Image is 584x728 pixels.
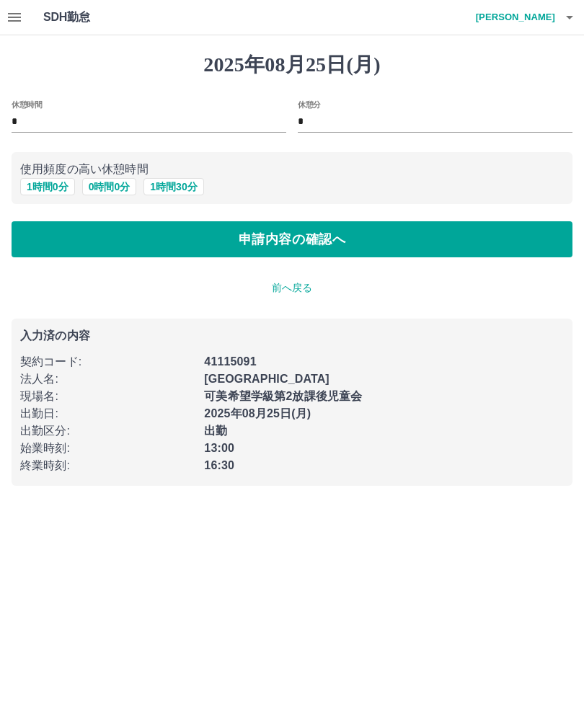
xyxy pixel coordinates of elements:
[12,280,572,296] p: 前へ戻る
[298,99,321,110] label: 休憩分
[204,459,234,471] b: 16:30
[20,330,564,342] p: 入力済の内容
[204,390,362,402] b: 可美希望学級第2放課後児童会
[204,407,311,420] b: 2025年08月25日(月)
[143,178,203,195] button: 1時間30分
[204,425,227,437] b: 出勤
[20,422,195,440] p: 出勤区分 :
[204,355,256,368] b: 41115091
[20,353,195,370] p: 契約コード :
[20,161,564,178] p: 使用頻度の高い休憩時間
[20,388,195,405] p: 現場名 :
[204,373,329,385] b: [GEOGRAPHIC_DATA]
[20,405,195,422] p: 出勤日 :
[82,178,137,195] button: 0時間0分
[20,440,195,457] p: 始業時刻 :
[204,442,234,454] b: 13:00
[12,221,572,257] button: 申請内容の確認へ
[20,178,75,195] button: 1時間0分
[12,53,572,77] h1: 2025年08月25日(月)
[20,457,195,474] p: 終業時刻 :
[12,99,42,110] label: 休憩時間
[20,370,195,388] p: 法人名 :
